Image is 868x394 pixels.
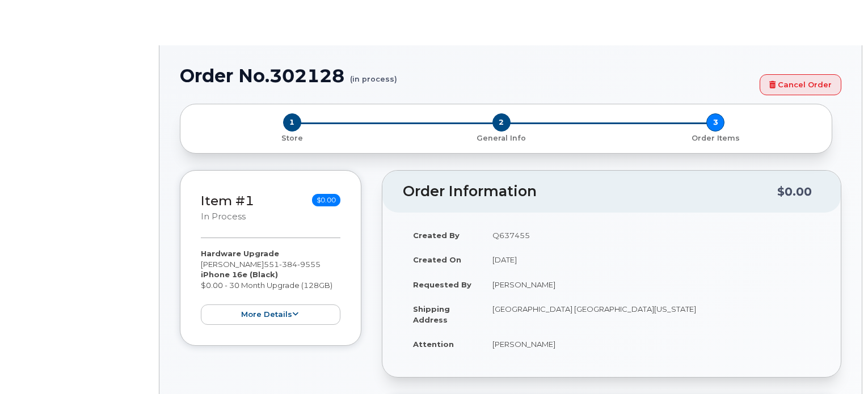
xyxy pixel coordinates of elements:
[760,74,841,95] a: Cancel Order
[482,272,820,297] td: [PERSON_NAME]
[413,231,460,240] strong: Created By
[413,255,461,264] strong: Created On
[279,260,297,269] span: 384
[264,260,321,269] span: 551
[403,184,777,200] h2: Order Information
[297,260,321,269] span: 9555
[350,66,397,83] small: (in process)
[777,181,812,202] div: $0.00
[194,133,390,143] p: Store
[413,340,454,349] strong: Attention
[394,132,608,143] a: 2 General Info
[482,332,820,357] td: [PERSON_NAME]
[283,113,301,132] span: 1
[201,248,340,325] div: [PERSON_NAME] $0.00 - 30 Month Upgrade (128GB)
[180,66,754,86] h1: Order No.302128
[201,193,254,209] a: Item #1
[312,194,340,206] span: $0.00
[201,270,278,279] strong: iPhone 16e (Black)
[482,247,820,272] td: [DATE]
[399,133,604,143] p: General Info
[413,280,471,289] strong: Requested By
[189,132,394,143] a: 1 Store
[482,296,820,332] td: [GEOGRAPHIC_DATA] [GEOGRAPHIC_DATA][US_STATE]
[201,211,246,222] small: in process
[201,249,279,258] strong: Hardware Upgrade
[482,223,820,248] td: Q637455
[201,304,340,325] button: more details
[492,113,511,132] span: 2
[413,304,450,324] strong: Shipping Address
